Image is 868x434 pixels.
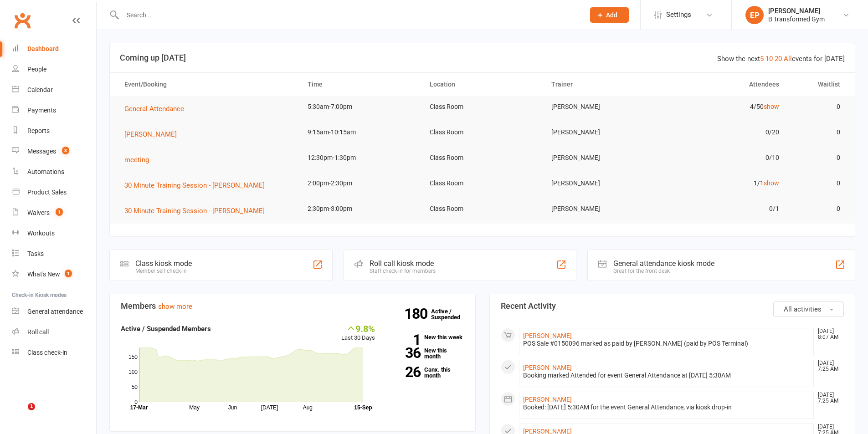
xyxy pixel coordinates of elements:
[523,372,810,379] div: Booking marked Attended for event General Attendance at [DATE] 5:30AM
[787,198,848,220] td: 0
[784,305,822,313] span: All activities
[421,147,544,168] td: Class Room
[745,6,764,24] div: EP
[124,207,265,215] span: 30 Minute Training Session - [PERSON_NAME]
[124,205,271,216] button: 30 Minute Training Session - [PERSON_NAME]
[124,103,190,114] button: General Attendance
[389,334,464,340] a: 1New this week
[12,203,96,223] a: Waivers 1
[421,73,544,96] th: Location
[121,325,211,333] strong: Active / Suspended Members
[421,122,544,143] td: Class Room
[27,271,60,278] div: What's New
[12,244,96,264] a: Tasks
[613,268,714,274] div: Great for the front desk
[764,103,779,110] a: show
[12,162,96,182] a: Automations
[389,347,464,359] a: 36New this month
[56,208,63,216] span: 1
[787,147,848,168] td: 0
[120,9,578,21] input: Search...
[543,96,665,117] td: [PERSON_NAME]
[12,182,96,203] a: Product Sales
[27,168,64,175] div: Automations
[12,80,96,100] a: Calendar
[124,181,265,189] span: 30 Minute Training Session - [PERSON_NAME]
[606,11,617,19] span: Add
[124,105,184,113] span: General Attendance
[613,259,714,268] div: General attendance kiosk mode
[431,301,471,327] a: 180Active / Suspended
[120,53,845,62] h3: Coming up [DATE]
[12,39,96,59] a: Dashboard
[665,173,787,194] td: 1/1
[27,308,83,315] div: General attendance
[813,360,843,372] time: [DATE] 7:25 AM
[341,323,375,333] div: 9.8%
[65,270,72,277] span: 1
[813,328,843,340] time: [DATE] 8:07 AM
[12,121,96,141] a: Reports
[665,96,787,117] td: 4/50
[665,198,787,220] td: 0/1
[543,147,665,168] td: [PERSON_NAME]
[9,403,31,425] iframe: Intercom live chat
[543,198,665,220] td: [PERSON_NAME]
[124,154,155,165] button: meeting
[784,55,792,63] a: All
[12,59,96,80] a: People
[813,392,843,404] time: [DATE] 7:25 AM
[28,403,35,410] span: 1
[12,264,96,285] a: What's New1
[116,73,299,96] th: Event/Booking
[523,340,810,347] div: POS Sale #0150096 marked as paid by [PERSON_NAME] (paid by POS Terminal)
[666,5,691,25] span: Settings
[27,148,56,155] div: Messages
[299,122,421,143] td: 9:15am-10:15am
[370,259,436,268] div: Roll call kiosk mode
[11,9,34,32] a: Clubworx
[787,173,848,194] td: 0
[299,198,421,220] td: 2:30pm-3:00pm
[135,268,192,274] div: Member self check-in
[27,250,44,257] div: Tasks
[523,364,572,371] a: [PERSON_NAME]
[389,365,421,379] strong: 26
[27,45,59,52] div: Dashboard
[370,268,436,274] div: Staff check-in for members
[341,323,375,343] div: Last 30 Days
[421,96,544,117] td: Class Room
[543,73,665,96] th: Trainer
[299,147,421,168] td: 12:30pm-1:30pm
[124,129,183,140] button: [PERSON_NAME]
[12,100,96,121] a: Payments
[299,96,421,117] td: 5:30am-7:00pm
[389,367,464,378] a: 26Canx. this month
[768,15,825,23] div: B Transformed Gym
[775,55,782,63] a: 20
[421,173,544,194] td: Class Room
[12,223,96,244] a: Workouts
[764,179,779,187] a: show
[543,122,665,143] td: [PERSON_NAME]
[27,328,49,336] div: Roll call
[773,301,844,317] button: All activities
[787,122,848,143] td: 0
[135,259,192,268] div: Class kiosk mode
[787,96,848,117] td: 0
[501,301,844,311] h3: Recent Activity
[760,55,764,63] a: 5
[421,198,544,220] td: Class Room
[389,333,421,347] strong: 1
[389,346,421,360] strong: 36
[124,180,271,191] button: 30 Minute Training Session - [PERSON_NAME]
[404,307,431,321] strong: 180
[665,122,787,143] td: 0/20
[158,302,192,311] a: show more
[27,349,67,356] div: Class check-in
[124,156,149,164] span: meeting
[665,147,787,168] td: 0/10
[124,130,177,138] span: [PERSON_NAME]
[27,107,56,114] div: Payments
[27,230,55,237] div: Workouts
